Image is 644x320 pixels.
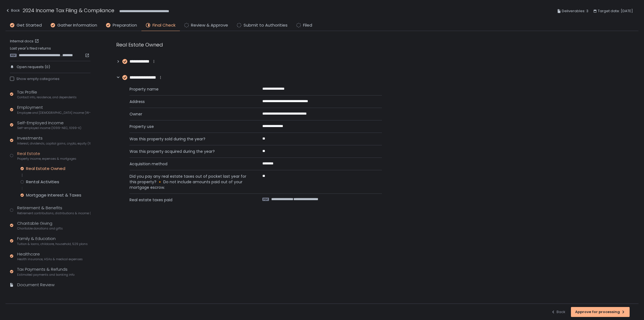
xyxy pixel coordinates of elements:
[17,120,81,130] div: Self-Employed Income
[17,151,76,161] div: Real Estate
[130,124,249,129] span: Property use
[130,136,249,142] span: Was this property sold during the year?
[10,46,90,58] div: Last year's filed returns
[17,89,77,100] div: Tax Profile
[562,8,588,14] span: Deliverables: 3
[130,111,249,117] span: Owner
[17,282,55,288] div: Document Review
[6,7,20,16] button: Back
[17,126,81,130] span: Self-employed income (1099-NEC, 1099-K)
[23,7,114,14] h1: 2024 Income Tax Filing & Compliance
[17,242,88,246] span: Tuition & loans, childcare, household, 529 plans
[130,99,249,104] span: Address
[551,309,565,314] div: Back
[152,22,175,29] span: Final Check
[17,22,42,29] span: Get Started
[17,257,83,261] span: Health insurance, HSAs & medical expenses
[6,7,20,14] div: Back
[130,197,249,203] span: Real estate taxes paid
[130,174,249,190] span: Did you pay any real estate taxes out of pocket last year for this property? 🔸 Do not include amo...
[244,22,288,29] span: Submit to Authorities
[17,251,83,262] div: Healthcare
[17,64,50,69] span: Open requests (0)
[130,161,249,167] span: Acquisition method
[130,149,249,154] span: Was this property acquired during the year?
[17,157,76,161] span: Property income, expenses & mortgages
[130,86,249,92] span: Property name
[17,141,90,146] span: Interest, dividends, capital gains, crypto, equity (1099s, K-1s)
[26,192,81,198] div: Mortgage Interest & Taxes
[575,309,625,314] div: Approve for processing
[57,22,97,29] span: Gather Information
[17,236,88,246] div: Family & Education
[17,266,74,277] div: Tax Payments & Refunds
[571,307,630,317] button: Approve for processing
[116,41,382,48] div: Real Estate Owned
[17,104,90,115] div: Employment
[26,179,59,185] div: Rental Activities
[551,307,565,317] button: Back
[17,211,90,215] span: Retirement contributions, distributions & income (1099-R, 5498)
[17,111,90,115] span: Employee and [DEMOGRAPHIC_DATA] income (W-2s)
[303,22,312,29] span: Filed
[17,273,74,277] span: Estimated payments and banking info
[17,95,77,99] span: Contact info, residence, and dependents
[113,22,137,29] span: Preparation
[26,166,65,171] div: Real Estate Owned
[10,39,40,44] a: Internal docs
[17,220,63,231] div: Charitable Giving
[17,226,63,231] span: Charitable donations and gifts
[191,22,228,29] span: Review & Approve
[598,8,633,14] span: Target date: [DATE]
[17,205,90,215] div: Retirement & Benefits
[17,135,90,146] div: Investments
